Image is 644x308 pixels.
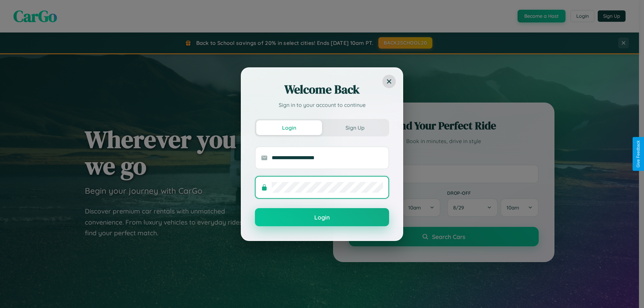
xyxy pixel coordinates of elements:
[255,208,389,226] button: Login
[636,140,641,168] div: Give Feedback
[256,120,322,135] button: Login
[255,81,389,98] h2: Welcome Back
[255,101,389,109] p: Sign in to your account to continue
[322,120,388,135] button: Sign Up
